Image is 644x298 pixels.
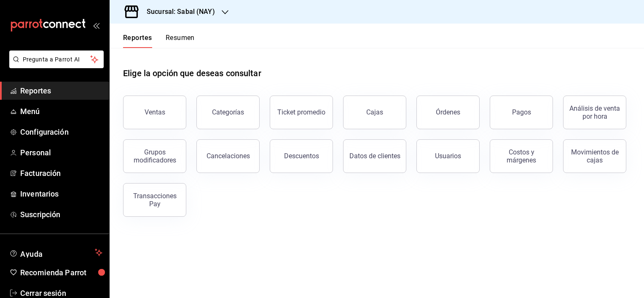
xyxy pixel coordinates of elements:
[416,139,480,173] button: Usuarios
[416,96,480,129] button: Órdenes
[277,108,325,116] div: Ticket promedio
[563,139,626,173] button: Movimientos de cajas
[129,192,181,208] div: Transacciones Pay
[207,152,250,160] div: Cancelaciones
[343,139,406,173] button: Datos de clientes
[490,139,553,173] button: Costos y márgenes
[196,96,260,129] button: Categorías
[435,152,461,160] div: Usuarios
[563,96,626,129] button: Análisis de venta por hora
[436,108,460,116] div: Órdenes
[123,183,186,217] button: Transacciones Pay
[6,61,104,70] a: Pregunta a Parrot AI
[196,139,260,173] button: Cancelaciones
[20,106,102,117] span: Menú
[490,96,553,129] button: Pagos
[129,148,181,164] div: Grupos modificadores
[123,139,186,173] button: Grupos modificadores
[270,96,333,129] button: Ticket promedio
[512,108,531,116] div: Pagos
[20,247,91,258] span: Ayuda
[166,34,195,48] button: Resumen
[9,51,104,68] button: Pregunta a Parrot AI
[495,148,547,164] div: Costos y márgenes
[20,267,102,278] span: Recomienda Parrot
[23,55,91,64] span: Pregunta a Parrot AI
[123,34,195,48] div: navigation tabs
[366,107,384,117] div: Cajas
[123,34,152,48] button: Reportes
[20,168,102,179] span: Facturación
[569,104,621,120] div: Análisis de venta por hora
[93,22,99,29] button: open_drawer_menu
[284,152,319,160] div: Descuentos
[343,96,406,129] a: Cajas
[20,209,102,220] span: Suscripción
[145,108,165,116] div: Ventas
[569,148,621,164] div: Movimientos de cajas
[20,126,102,138] span: Configuración
[20,85,102,96] span: Reportes
[20,147,102,158] span: Personal
[140,7,215,17] h3: Sucursal: Sabal (NAY)
[20,188,102,200] span: Inventarios
[270,139,333,173] button: Descuentos
[123,67,261,80] h1: Elige la opción que deseas consultar
[123,96,186,129] button: Ventas
[349,152,400,160] div: Datos de clientes
[212,108,244,116] div: Categorías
